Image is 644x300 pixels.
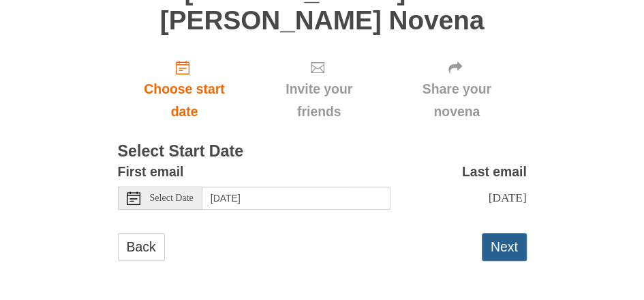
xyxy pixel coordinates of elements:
div: Click "Next" to confirm your start date first. [387,49,527,130]
span: Choose start date [132,78,238,123]
a: Choose start date [118,49,251,130]
a: Back [118,233,165,261]
label: Last email [462,161,527,183]
span: Select Date [150,193,194,203]
div: Click "Next" to confirm your start date first. [251,49,386,130]
h3: Select Start Date [118,143,527,161]
span: Invite your friends [264,78,373,123]
label: First email [118,161,184,183]
span: [DATE] [488,191,526,204]
button: Next [482,233,527,261]
span: Share your novena [401,78,513,123]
